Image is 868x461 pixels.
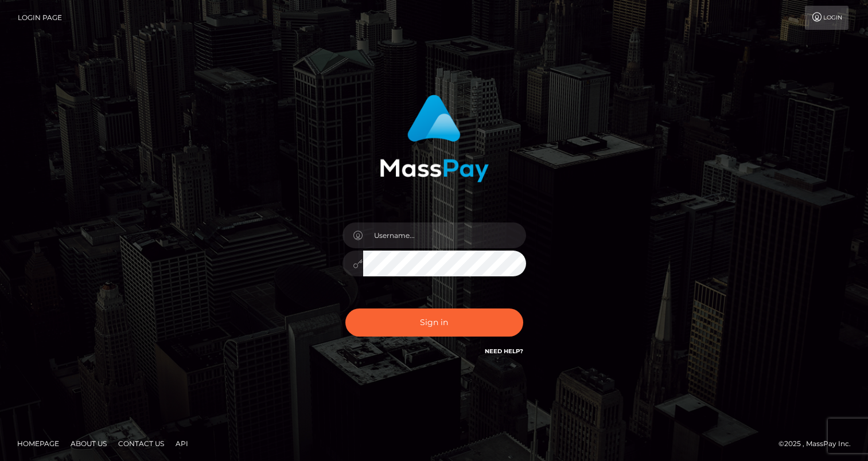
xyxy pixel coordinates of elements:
a: About Us [66,435,111,452]
a: Login Page [18,6,62,30]
img: MassPay Login [380,95,489,182]
a: Homepage [13,435,64,452]
a: Contact Us [114,435,169,452]
button: Sign in [345,308,523,337]
div: © 2025 , MassPay Inc. [779,437,859,450]
a: Need Help? [485,347,523,355]
a: Login [805,6,848,30]
input: Username... [363,222,526,248]
a: API [171,435,193,452]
